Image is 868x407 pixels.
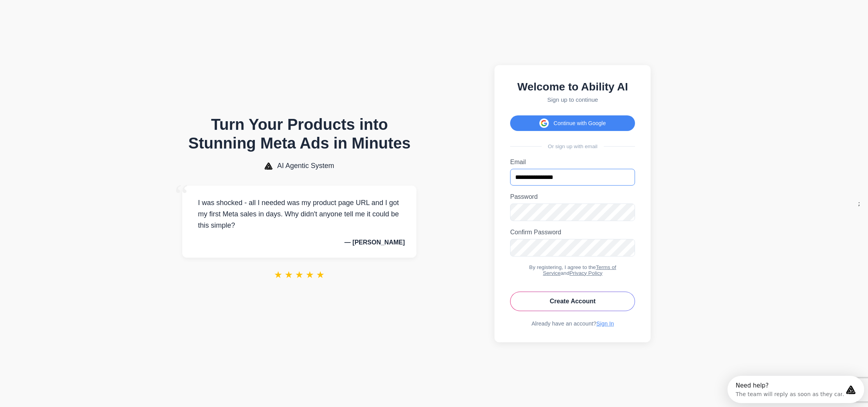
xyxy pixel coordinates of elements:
[510,264,635,276] div: By registering, I agree to the and
[316,269,325,280] span: ★
[510,320,635,327] div: Already have an account?
[510,96,635,103] p: Sign up to continue
[174,178,189,213] span: “
[265,163,272,170] img: AI Agentic System Logo
[510,115,635,131] button: Continue with Google
[596,320,614,327] a: Sign In
[274,269,283,280] span: ★
[194,197,405,231] p: I was shocked - all I needed was my product page URL and I got my first Meta sales in days. Why d...
[510,193,635,200] label: Password
[306,269,314,280] span: ★
[510,159,635,166] label: Email
[8,7,117,13] div: Need help?
[841,380,860,399] iframe: Intercom live chat
[182,115,416,152] h1: Turn Your Products into Stunning Meta Ads in Minutes
[510,143,635,149] div: Or sign up with email
[194,239,405,246] p: — [PERSON_NAME]
[8,13,117,21] div: The team will reply as soon as they can
[295,269,304,280] span: ★
[858,200,860,207] div: ;
[510,81,635,93] h2: Welcome to Ability AI
[510,292,635,311] button: Create Account
[727,376,864,403] iframe: Intercom live chat discovery launcher
[543,264,616,276] a: Terms of Service
[285,269,293,280] span: ★
[569,270,603,276] a: Privacy Policy
[3,3,140,25] div: Open Intercom Messenger
[510,229,635,236] label: Confirm Password
[277,162,334,170] span: AI Agentic System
